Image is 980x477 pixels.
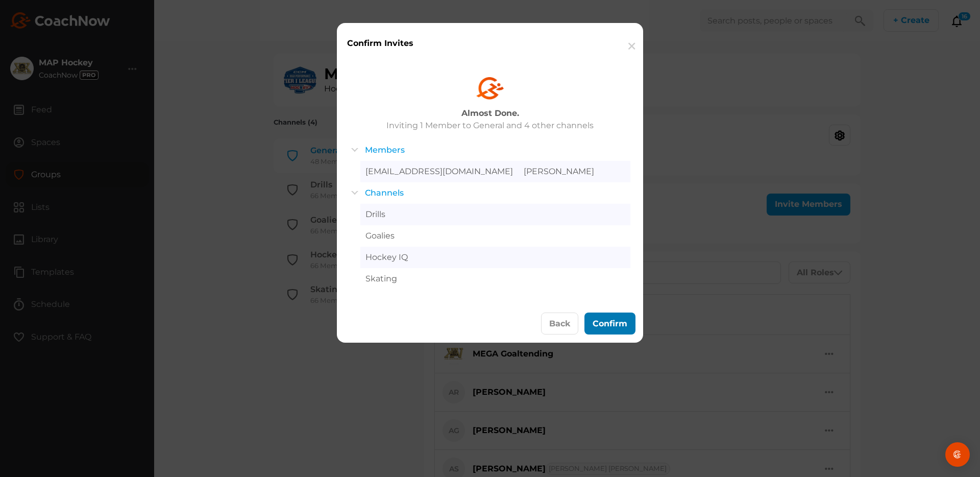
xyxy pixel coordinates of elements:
td: Drills [360,204,630,225]
p: Inviting 1 Member to General and 4 other channels [345,120,635,132]
button: Confirm [584,313,635,335]
td: Hockey IQ [360,247,630,268]
div: Confirm Invites [337,23,643,54]
td: Skating [360,268,630,290]
button: Back [541,313,578,335]
strong: Almost Done. [461,108,519,118]
label: Channels [350,182,630,204]
td: Goalies [360,225,630,247]
td: [PERSON_NAME] [519,161,600,182]
div: Open Intercom Messenger [945,442,970,467]
td: [EMAIL_ADDRESS][DOMAIN_NAME] [360,161,519,182]
img: v8Dm3PuN9B1Sj0AAAAASUVORK5CYII= [476,77,504,100]
label: Members [350,139,630,161]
